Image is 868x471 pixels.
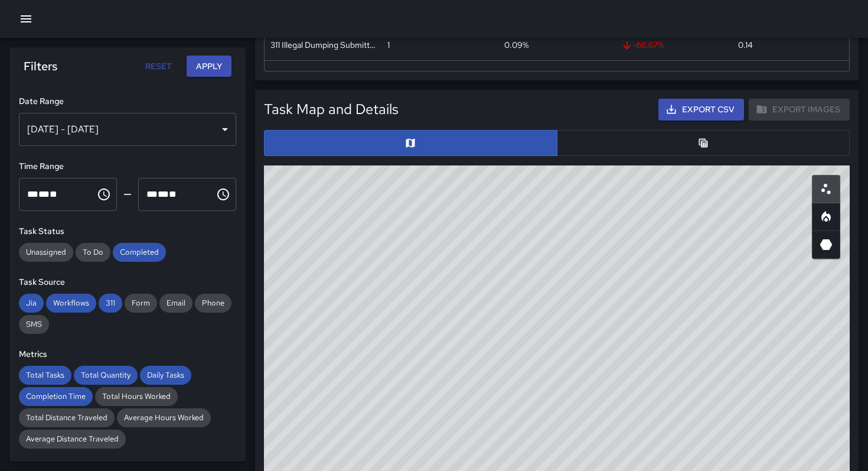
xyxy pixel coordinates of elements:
div: Email [159,294,192,313]
span: Average Distance Traveled [19,433,126,445]
span: Phone [195,297,231,309]
div: 0.14 [732,30,849,60]
h6: Task Source [19,276,236,289]
span: -66.67 % [621,30,726,60]
span: To Do [76,246,110,258]
div: Workflows [46,294,96,313]
h5: Task Map and Details [264,100,399,119]
div: 0.09% [498,60,615,91]
button: Reset [139,56,177,77]
span: Hours [146,190,158,199]
button: Table [557,130,850,156]
div: Completed [113,243,166,262]
span: Unassigned [19,246,73,258]
svg: Table [697,137,709,149]
div: 0.09% [498,30,615,60]
div: 0.14 [732,60,849,91]
svg: Heatmap [819,210,833,224]
div: Average Hours Worked [117,408,211,427]
div: Unassigned [19,243,73,262]
span: -75 % [621,61,726,91]
span: Minutes [158,190,169,199]
div: Average Distance Traveled [19,430,126,449]
span: 311 [99,297,122,309]
div: [DATE] - [DATE] [19,113,236,146]
span: Completed [113,246,166,258]
svg: Scatterplot [819,182,833,196]
div: Total Distance Traveled [19,408,115,427]
svg: Map [404,137,416,149]
button: Heatmap [812,203,840,231]
span: Average Hours Worked [117,412,211,424]
div: Total Hours Worked [95,387,178,406]
span: Jia [19,297,44,309]
button: 3D Heatmap [812,230,840,259]
h6: Filters [24,57,57,76]
button: Export CSV [658,99,744,121]
div: 1 [381,30,498,60]
span: Daily Tasks [140,369,191,381]
span: Meridiem [169,190,177,199]
div: To Do [76,243,110,262]
button: Scatterplot [812,175,840,203]
span: Total Distance Traveled [19,412,115,424]
div: 311 [99,294,122,313]
h6: Date Range [19,95,236,108]
div: Total Tasks [19,366,71,385]
div: Total Quantity [74,366,138,385]
span: Minutes [38,190,50,199]
span: Total Tasks [19,369,71,381]
div: Completion Time [19,387,93,406]
div: Phone [195,294,231,313]
button: Apply [187,56,231,77]
div: Dispatch Request Completed [265,60,381,91]
button: Choose time, selected time is 12:00 AM [92,183,116,206]
button: Choose time, selected time is 11:59 PM [211,183,235,206]
button: Map [264,130,557,156]
span: Email [159,297,192,309]
span: Hours [27,190,38,199]
span: Workflows [46,297,96,309]
h6: Task Status [19,225,236,238]
span: Form [125,297,157,309]
div: 311 Illegal Dumping Submitted [265,30,381,60]
svg: 3D Heatmap [819,238,833,252]
span: Meridiem [50,190,57,199]
span: Total Quantity [74,369,138,381]
div: Jia [19,294,44,313]
span: Total Hours Worked [95,391,178,402]
h6: Metrics [19,348,236,361]
h6: Time Range [19,160,236,173]
span: SMS [19,319,49,330]
div: SMS [19,315,49,334]
div: 1 [381,60,498,91]
div: Daily Tasks [140,366,191,385]
span: Completion Time [19,391,93,402]
div: Form [125,294,157,313]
